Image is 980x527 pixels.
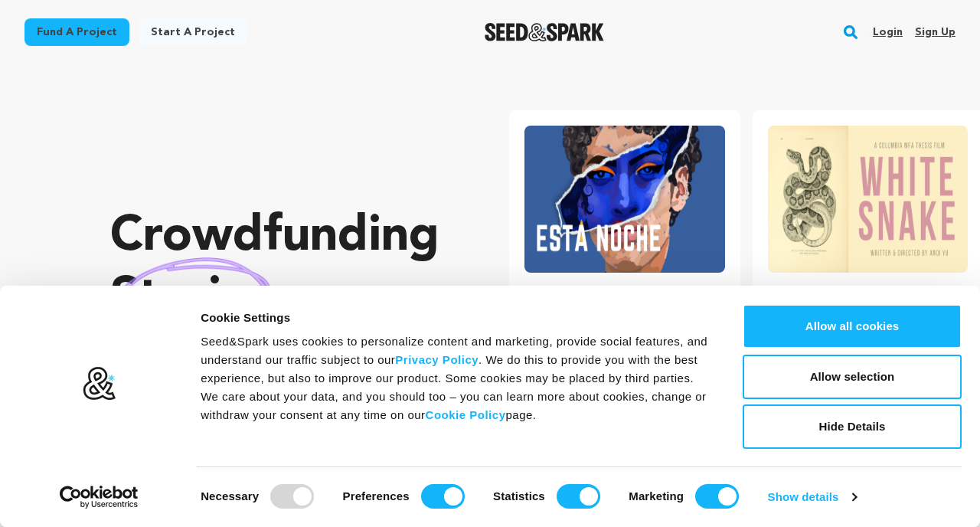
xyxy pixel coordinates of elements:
legend: Consent Selection [200,478,201,479]
strong: Statistics [493,489,545,502]
button: Allow all cookies [743,304,962,349]
img: logo [82,366,116,401]
a: Cookie Policy [426,408,506,421]
button: Hide Details [743,404,962,449]
a: Usercentrics Cookiebot - opens in a new window [32,486,166,509]
p: Crowdfunding that . [110,207,448,391]
a: Privacy Policy [395,353,479,366]
a: Sign up [915,20,955,44]
img: hand sketched image [110,257,272,341]
a: Login [873,20,903,44]
h3: ESTA NOCHE [524,282,624,306]
strong: Necessary [201,489,259,502]
a: Fund a project [24,18,129,46]
a: Show details [768,486,857,509]
img: White Snake image [768,126,968,273]
a: Start a project [139,18,247,46]
div: Cookie Settings [201,309,708,327]
strong: Preferences [343,489,410,502]
h3: White Snake [768,282,861,306]
a: Seed&Spark Homepage [485,23,605,41]
strong: Marketing [629,489,684,502]
button: Allow selection [743,355,962,399]
img: ESTA NOCHE image [524,126,724,273]
img: Seed&Spark Logo Dark Mode [485,23,605,41]
div: Seed&Spark uses cookies to personalize content and marketing, provide social features, and unders... [201,332,708,424]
